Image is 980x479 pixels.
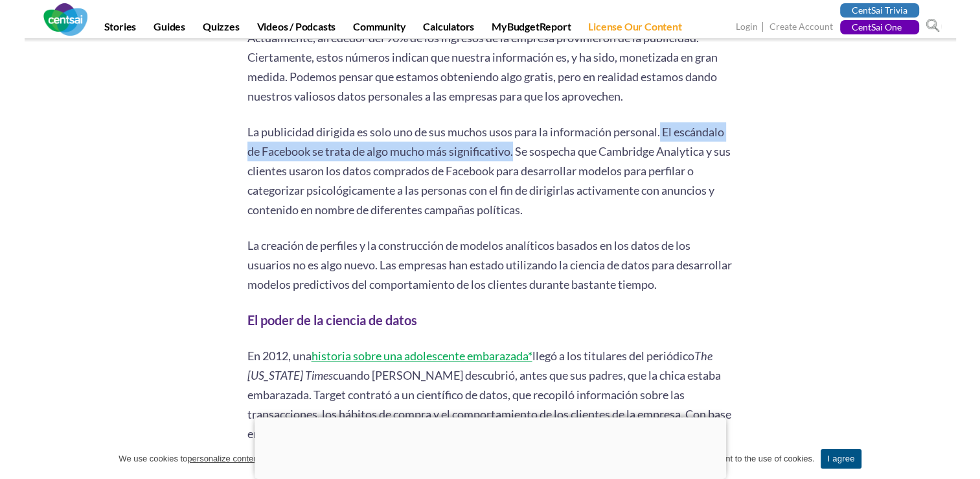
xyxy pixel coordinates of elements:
a: I agree [821,449,861,469]
a: Videos / Podcasts [249,20,344,38]
a: Guides [146,20,193,38]
a: I agree [957,452,970,465]
a: Login [736,21,758,34]
p: La creación de perfiles y la construcción de modelos analíticos basados ​​en los datos de los usu... [247,236,733,294]
a: License Our Content [580,20,689,38]
a: CentSai One [840,20,919,34]
iframe: Advertisement [255,417,726,476]
a: Calculators [415,20,482,38]
a: MyBudgetReport [484,20,578,38]
a: Quizzes [195,20,247,38]
a: Stories [97,20,144,38]
b: El poder de la ciencia de datos [247,312,417,328]
p: En 2012, una llegó a los titulares del periódico cuando [PERSON_NAME] descubrió, antes que sus pa... [247,346,733,463]
img: CentSai [43,3,87,36]
u: personalize content and advertisements, to provide social media functions, and to analyze our tra... [187,454,560,463]
a: Community [345,20,413,38]
p: Actualmente, alrededor del 90% de los ingresos de la empresa provinieron de la publicidad. Cierta... [247,28,733,106]
span: | [760,19,768,34]
p: La publicidad dirigida es solo uno de sus muchos usos para la información personal. El escándalo ... [247,122,733,219]
a: CentSai Trivia [840,3,919,18]
a: historia sobre una adolescente embarazada* [312,349,532,363]
span: We use cookies to . By continuing to browse this site you consent to the use of cookies. [119,452,814,465]
a: Create Account [769,21,833,34]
